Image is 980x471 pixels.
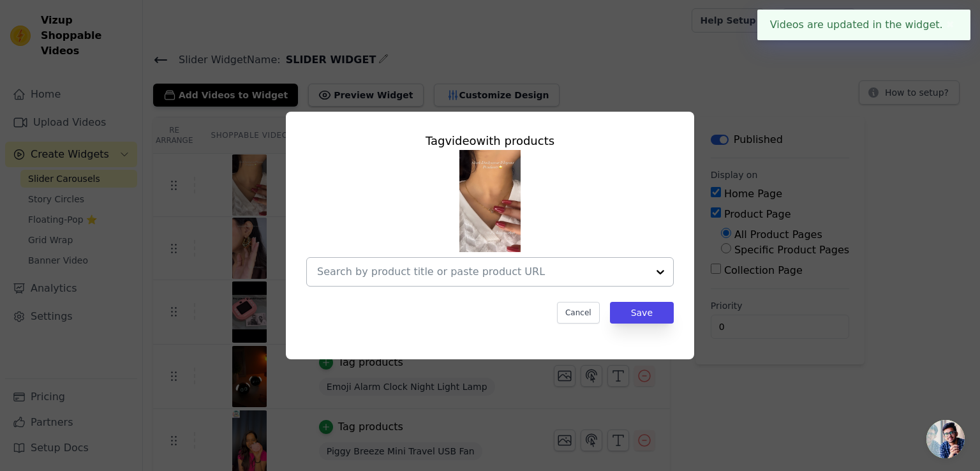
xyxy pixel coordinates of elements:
[757,10,970,40] div: Videos are updated in the widget.
[943,17,958,33] button: Close
[306,132,674,150] div: Tag video with products
[317,264,648,280] input: Search by product title or paste product URL
[926,420,965,458] div: Open chat
[610,302,674,324] button: Save
[557,302,600,324] button: Cancel
[459,150,521,252] img: vizup-images-0e14.png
